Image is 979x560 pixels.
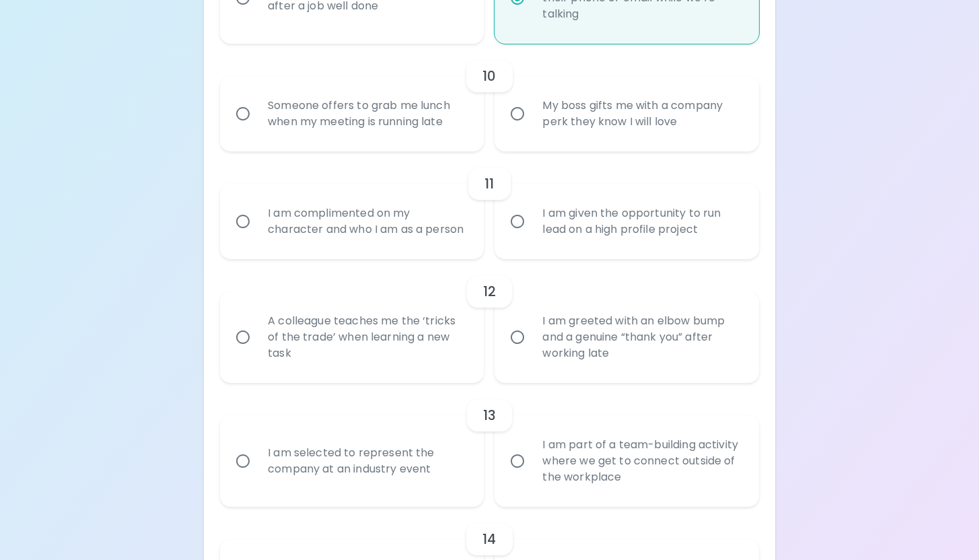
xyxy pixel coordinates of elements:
div: I am complimented on my character and who I am as a person [257,189,476,254]
div: My boss gifts me with a company perk they know I will love [532,81,751,146]
div: Someone offers to grab me lunch when my meeting is running late [257,81,476,146]
div: I am selected to represent the company at an industry event [257,429,476,493]
div: choice-group-check [220,44,759,151]
h6: 13 [483,405,496,426]
div: A colleague teaches me the ‘tricks of the trade’ when learning a new task [257,297,476,378]
h6: 12 [483,281,496,302]
h6: 11 [484,173,494,195]
div: I am greeted with an elbow bump and a genuine “thank you” after working late [532,297,751,378]
div: I am given the opportunity to run lead on a high profile project [532,189,751,254]
div: choice-group-check [220,151,759,259]
div: I am part of a team-building activity where we get to connect outside of the workplace [532,421,751,501]
h6: 14 [482,528,496,550]
div: choice-group-check [220,383,759,507]
h6: 10 [482,65,496,87]
div: choice-group-check [220,259,759,383]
